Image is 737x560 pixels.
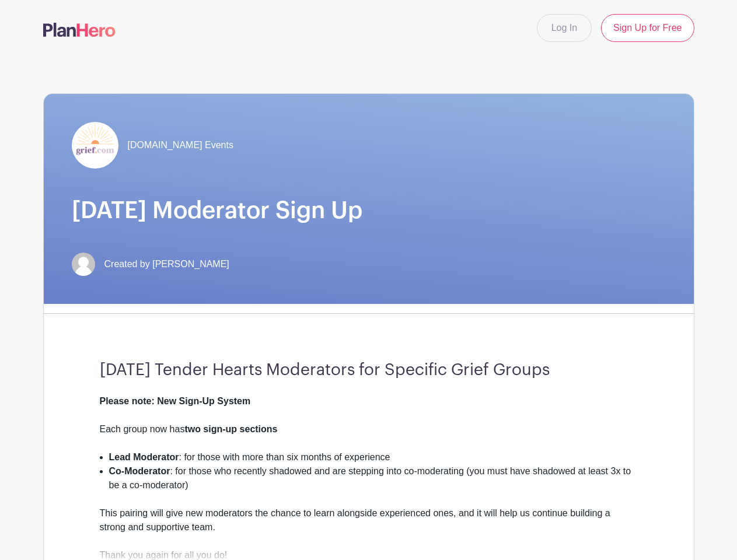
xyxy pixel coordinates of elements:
[72,253,95,276] img: default-ce2991bfa6775e67f084385cd625a349d9dcbb7a52a09fb2fda1e96e2d18dcdb.png
[100,360,638,380] h3: [DATE] Tender Hearts Moderators for Specific Grief Groups
[109,450,638,464] li: : for those with more than six months of experience
[72,197,666,225] h1: [DATE] Moderator Sign Up
[601,14,694,42] a: Sign Up for Free
[109,452,179,462] strong: Lead Moderator
[100,396,251,406] strong: Please note: New Sign-Up System
[109,464,638,506] li: : for those who recently shadowed and are stepping into co-moderating (you must have shadowed at ...
[104,257,229,271] span: Created by [PERSON_NAME]
[43,23,116,37] img: logo-507f7623f17ff9eddc593b1ce0a138ce2505c220e1c5a4e2b4648c50719b7d32.svg
[537,14,592,42] a: Log In
[109,466,170,476] strong: Co-Moderator
[100,422,638,450] div: Each group now has
[72,122,118,169] img: grief-logo-planhero.png
[128,138,233,152] span: [DOMAIN_NAME] Events
[184,424,277,434] strong: two sign-up sections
